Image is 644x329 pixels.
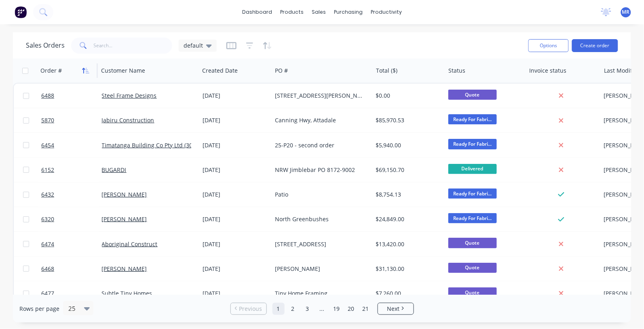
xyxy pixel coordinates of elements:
[448,90,497,100] span: Quote
[203,92,268,100] div: [DATE]
[376,116,439,124] div: $85,970.53
[272,303,285,315] a: Page 1 is your current page
[41,240,54,248] span: 6474
[203,215,268,223] div: [DATE]
[448,287,497,298] span: Quote
[376,141,439,149] div: $5,940.00
[41,281,102,306] a: 6477
[203,240,268,248] div: [DATE]
[41,84,102,108] a: 6488
[275,191,365,199] div: Patio
[102,240,158,248] a: Aboriginal Construct
[94,38,173,54] input: Search...
[41,265,54,273] span: 6468
[203,191,268,199] div: [DATE]
[15,6,27,18] img: Factory
[41,158,102,182] a: 6152
[275,92,365,100] div: [STREET_ADDRESS][PERSON_NAME]
[275,141,365,149] div: 25-P20 - second order
[276,6,308,18] div: products
[102,191,147,198] a: [PERSON_NAME]
[275,67,288,75] div: PO #
[448,189,497,199] span: Ready For Fabri...
[41,207,102,231] a: 6320
[376,265,439,273] div: $31,130.00
[41,116,54,124] span: 5870
[239,305,262,313] span: Previous
[448,114,497,124] span: Ready For Fabri...
[102,166,127,174] a: BUGARDI
[376,67,397,75] div: Total ($)
[41,108,102,132] a: 5870
[203,166,268,174] div: [DATE]
[387,305,400,313] span: Next
[275,265,365,273] div: [PERSON_NAME]
[41,182,102,207] a: 6432
[202,67,238,75] div: Created Date
[41,289,54,298] span: 6477
[448,238,497,248] span: Quote
[376,240,439,248] div: $13,420.00
[448,263,497,273] span: Quote
[203,141,268,149] div: [DATE]
[572,39,618,52] button: Create order
[376,191,439,199] div: $8,754.13
[448,139,497,149] span: Ready For Fabri...
[227,303,417,315] ul: Pagination
[448,213,497,223] span: Ready For Fabri...
[275,289,365,298] div: Tiny Home Framing
[41,92,54,100] span: 6488
[203,289,268,298] div: [DATE]
[275,166,365,174] div: NRW Jimblebar PO 8172-9002
[102,289,152,297] a: Subtle Tiny Homes
[203,265,268,273] div: [DATE]
[376,92,439,100] div: $0.00
[184,41,203,50] span: default
[528,39,569,52] button: Options
[102,215,147,223] a: [PERSON_NAME]
[378,305,414,313] a: Next page
[41,133,102,157] a: 6454
[316,303,328,315] a: Jump forward
[367,6,406,18] div: productivity
[102,116,154,124] a: Jabiru Construction
[238,6,276,18] a: dashboard
[41,257,102,281] a: 6468
[40,67,62,75] div: Order #
[41,232,102,256] a: 6474
[376,289,439,298] div: $7,260.00
[530,67,567,75] div: Invoice status
[41,166,54,174] span: 6152
[275,116,365,124] div: Canning Hwy, Attadale
[330,6,367,18] div: purchasing
[41,215,54,223] span: 6320
[102,265,147,272] a: [PERSON_NAME]
[376,166,439,174] div: $69,150.70
[26,42,65,49] h1: Sales Orders
[360,303,372,315] a: Page 21
[231,305,266,313] a: Previous page
[102,92,157,99] a: Steel Frame Designs
[287,303,299,315] a: Page 2
[41,191,54,199] span: 6432
[448,164,497,174] span: Delivered
[345,303,357,315] a: Page 20
[101,67,145,75] div: Customer Name
[203,116,268,124] div: [DATE]
[331,303,343,315] a: Page 19
[308,6,330,18] div: sales
[275,215,365,223] div: North Greenbushes
[449,67,466,75] div: Status
[102,141,223,149] a: Timatanga Building Co Pty Ltd (30 days EOM)
[302,303,314,315] a: Page 3
[19,305,59,313] span: Rows per page
[275,240,365,248] div: [STREET_ADDRESS]
[622,8,630,16] span: MR
[376,215,439,223] div: $24,849.00
[41,141,54,149] span: 6454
